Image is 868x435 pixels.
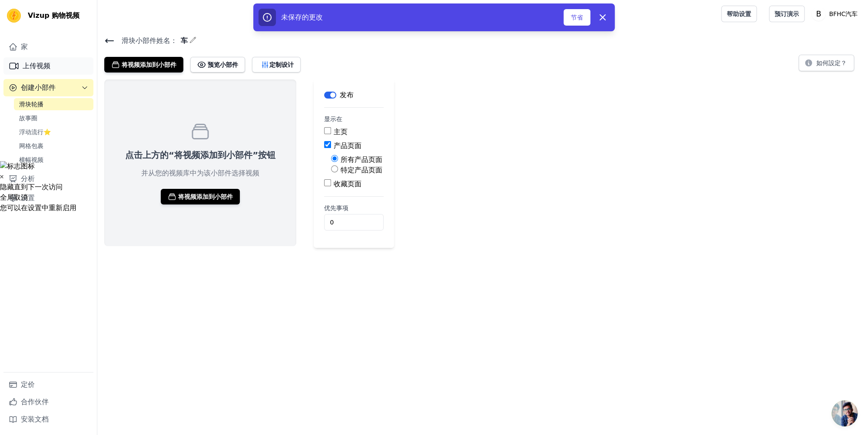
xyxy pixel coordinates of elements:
button: 如何設定？ [798,55,854,71]
button: 将视频添加到小部件 [104,57,183,72]
font: 未保存的更改 [281,13,323,21]
font: 浮动流行⭐ [19,129,51,135]
font: 网格包裹 [19,142,43,149]
a: 合作伙伴 [3,393,93,411]
a: 滑块轮播 [14,98,93,110]
font: 创建小部件 [21,83,56,92]
font: 发布 [340,91,354,99]
a: 故事圈 [14,112,93,124]
a: 横幅视频 [14,154,93,166]
a: 上传视频 [3,57,93,75]
font: 上传视频 [23,62,50,70]
button: 创建小部件 [3,79,93,96]
font: 节省 [571,14,583,21]
font: 显示在 [324,115,342,122]
font: 所有产品页面 [340,155,382,164]
a: 家 [3,38,93,56]
button: 定制设计 [252,57,301,72]
font: 家 [21,43,28,51]
font: 定价 [21,380,35,389]
font: 故事圈 [19,115,37,122]
font: 安装文档 [21,415,49,423]
button: 节省 [563,9,590,26]
font: 横幅视频 [19,156,43,163]
font: 姓名： [156,36,177,45]
div: 编辑姓名 [189,35,196,46]
font: 产品页面 [333,142,361,150]
a: 浮动流行⭐ [14,126,93,138]
font: 主页 [333,128,347,136]
font: 如何設定？ [816,59,847,66]
div: 开放式聊天 [832,400,858,426]
font: 点击上方的“将视频添加到小部件”按钮 [125,150,275,160]
a: 网格包裹 [14,140,93,152]
font: 将视频添加到小部件 [122,61,176,68]
font: 滑块小部件 [122,36,156,45]
button: 预览小部件 [190,57,245,72]
a: 如何設定？ [798,61,854,69]
font: 定制设计 [269,61,294,68]
font: 滑块轮播 [19,101,43,108]
a: 安装文档 [3,411,93,428]
font: 合作伙伴 [21,398,49,406]
font: 车 [181,36,188,45]
a: 定价 [3,376,93,393]
font: 预览小部件 [208,61,238,68]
